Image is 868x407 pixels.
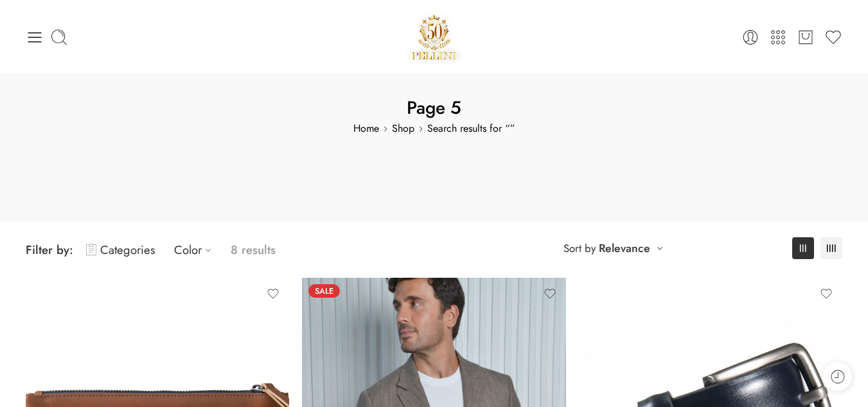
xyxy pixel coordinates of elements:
a: Pellini - [407,10,462,64]
span: Sort by [563,238,596,259]
a: Shop [392,120,414,137]
a: Relevance [599,239,650,257]
span: Search results for “” [26,120,842,137]
a: Wishlist [824,28,842,46]
p: 8 results [231,235,276,265]
span: Filter by: [26,241,73,258]
h1: Page 5 [26,95,842,120]
a: Login / Register [741,28,759,46]
a: Cart [797,28,815,46]
a: Color [174,235,218,265]
a: Categories [86,235,155,265]
img: Pellini [407,10,462,64]
a: Home [353,120,379,137]
span: Sale [308,284,340,298]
